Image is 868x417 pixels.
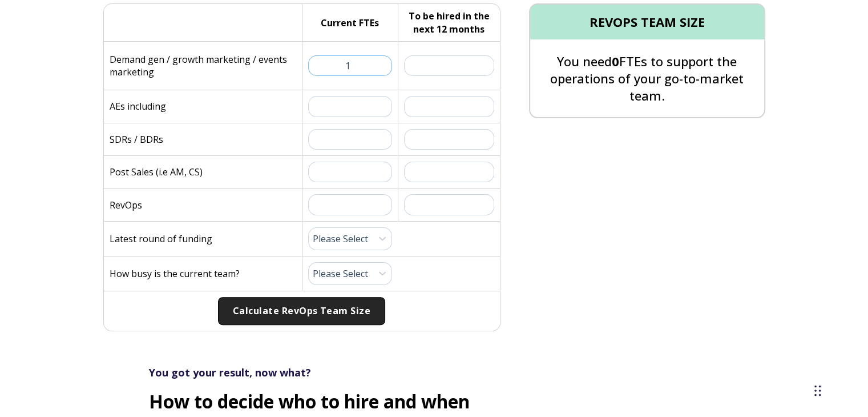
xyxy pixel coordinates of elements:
p: How busy is the current team? [110,267,240,280]
p: Demand gen / growth marketing / events marketing [110,53,296,78]
p: Latest round of funding [110,232,212,245]
strong: You got your result, now what? [149,366,311,379]
p: You need FTEs to support the operations of your go-to-market team. [530,53,764,105]
h4: REVOPS TEAM SIZE [530,5,764,39]
button: Calculate RevOps Team Size [218,297,385,326]
span: 0 [612,53,619,70]
p: AEs including [110,100,166,113]
div: Drag [814,374,821,408]
p: SDRs / BDRs [110,133,163,146]
p: Post Sales (i.e AM, CS) [110,166,203,178]
strong: How to decide who to hire and when [149,389,470,414]
p: RevOps [110,199,142,211]
iframe: Chat Widget [663,258,868,417]
h5: Current FTEs [321,17,379,29]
